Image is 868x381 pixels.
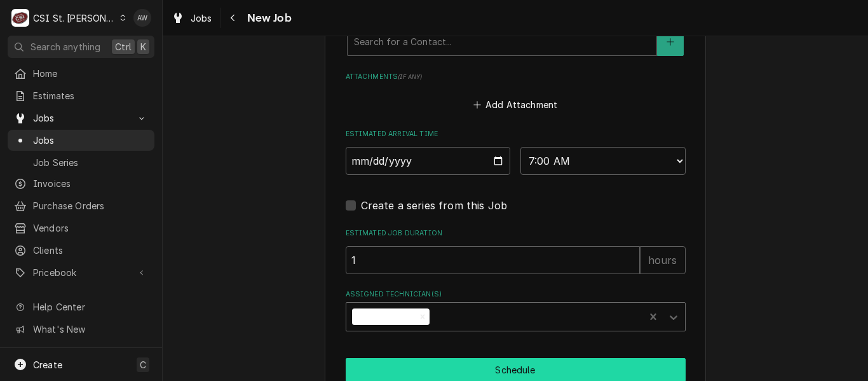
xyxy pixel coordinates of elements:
span: ( if any ) [398,73,422,80]
span: Help Center [33,300,147,314]
button: Search anythingCtrlK [8,36,154,58]
span: Jobs [33,134,148,147]
div: Attachments [346,72,686,114]
a: Clients [8,240,154,261]
div: hours [640,246,686,274]
input: Date [346,147,511,175]
span: Pricebook [33,266,129,279]
a: Vendors [8,218,154,239]
span: What's New [33,322,147,336]
a: Jobs [166,8,217,29]
span: Purchase Orders [33,199,148,212]
span: Jobs [33,111,129,125]
a: Go to What's New [8,319,154,340]
button: Add Attachment [471,96,560,114]
svg: Create New Contact [667,38,674,46]
label: Attachments [346,72,686,82]
div: Alexandria Wilp's Avatar [133,9,151,27]
div: Assigned Technician(s) [346,289,686,331]
div: AW [133,9,151,27]
label: Estimated Job Duration [346,228,686,239]
select: Time Select [520,147,686,175]
a: Invoices [8,173,154,194]
span: Create [33,359,62,370]
a: Go to Jobs [8,107,154,128]
a: Go to Help Center [8,296,154,317]
span: C [140,358,146,371]
span: Jobs [191,11,212,25]
div: Estimated Job Duration [346,228,686,274]
a: Purchase Orders [8,195,154,216]
span: Clients [33,244,148,257]
span: Search anything [31,40,100,53]
span: Ctrl [115,40,132,53]
a: Job Series [8,152,154,173]
span: K [140,40,146,53]
span: Job Series [33,156,148,169]
a: Estimates [8,85,154,106]
div: Remove Z Legacy Tech [416,308,430,325]
div: C [11,9,29,27]
div: CSI St. [PERSON_NAME] [33,11,116,25]
div: CSI St. Louis's Avatar [11,9,29,27]
span: Invoices [33,177,148,190]
span: Home [33,67,148,80]
button: Create New Contact [657,27,684,56]
span: New Job [243,10,292,27]
button: Navigate back [223,8,243,28]
div: Estimated Arrival Time [346,129,686,174]
label: Create a series from this Job [361,198,508,213]
label: Estimated Arrival Time [346,129,686,139]
label: Assigned Technician(s) [346,289,686,300]
span: Estimates [33,89,148,102]
a: Go to Pricebook [8,262,154,283]
a: Jobs [8,130,154,151]
span: Vendors [33,221,148,235]
a: Home [8,63,154,84]
div: Z Legacy Tech [352,308,416,325]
